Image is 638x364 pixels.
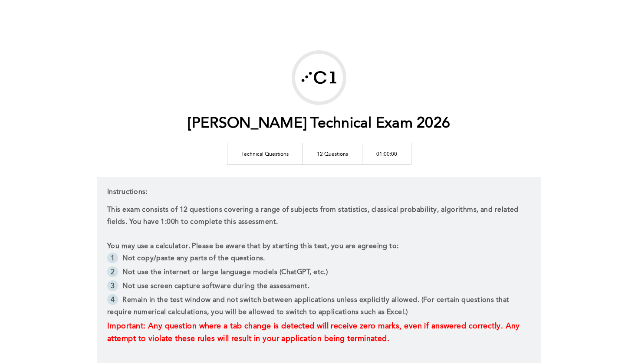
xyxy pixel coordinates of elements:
[107,294,531,320] li: Remain in the test window and not switch between applications unless explicitly allowed. (For cer...
[227,143,303,164] td: Technical Questions
[188,115,450,133] h1: [PERSON_NAME] Technical Exam 2026
[97,177,541,363] div: Instructions:
[107,204,531,228] p: This exam consists of 12 questions covering a range of subjects from statistics, classical probab...
[107,266,531,280] li: Not use the internet or large language models (ChatGPT, etc.)
[295,54,343,102] img: Marshall Wace
[303,143,362,164] td: 12 Questions
[362,143,411,164] td: 01:00:00
[107,240,531,253] p: You may use a calculator. Please be aware that by starting this test, you are agreeing to:
[107,322,522,343] span: Important: Any question where a tab change is detected will receive zero marks, even if answered ...
[107,253,531,266] li: Not copy/paste any parts of the questions.
[107,280,531,294] li: Not use screen capture software during the assessment.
